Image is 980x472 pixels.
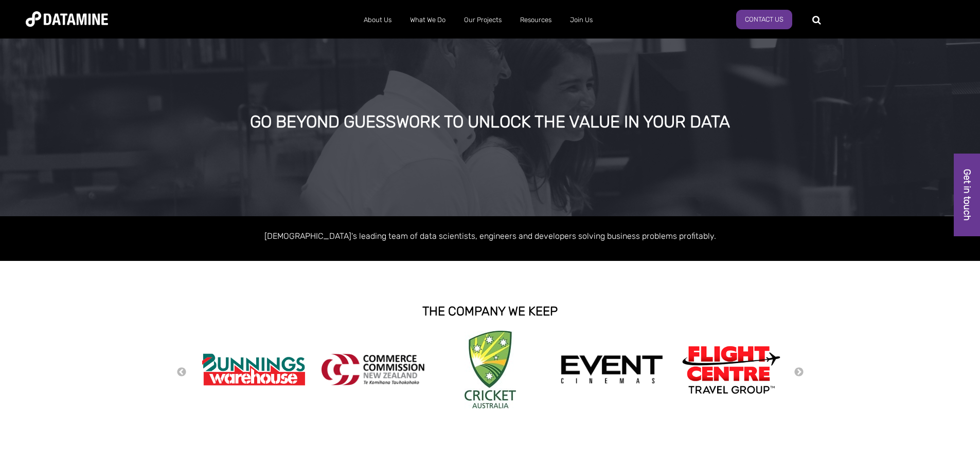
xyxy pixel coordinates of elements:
[322,354,424,385] img: commercecommission
[176,367,187,378] button: Previous
[561,7,602,33] a: Join Us
[354,7,401,33] a: About Us
[202,350,305,389] img: Bunnings Warehouse
[455,7,511,33] a: Our Projects
[794,367,804,378] button: Next
[401,7,455,33] a: What We Do
[111,113,869,131] div: GO BEYOND GUESSWORK TO UNLOCK THE VALUE IN YOUR DATA
[26,11,108,27] img: Datamine
[197,229,783,243] p: [DEMOGRAPHIC_DATA]'s leading team of data scientists, engineers and developers solving business p...
[465,331,516,408] img: Cricket Australia
[511,7,561,33] a: Resources
[560,355,663,385] img: event cinemas
[422,304,558,318] strong: THE COMPANY WE KEEP
[736,10,792,29] a: Contact Us
[954,154,980,236] a: Get in touch
[680,343,782,396] img: Flight Centre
